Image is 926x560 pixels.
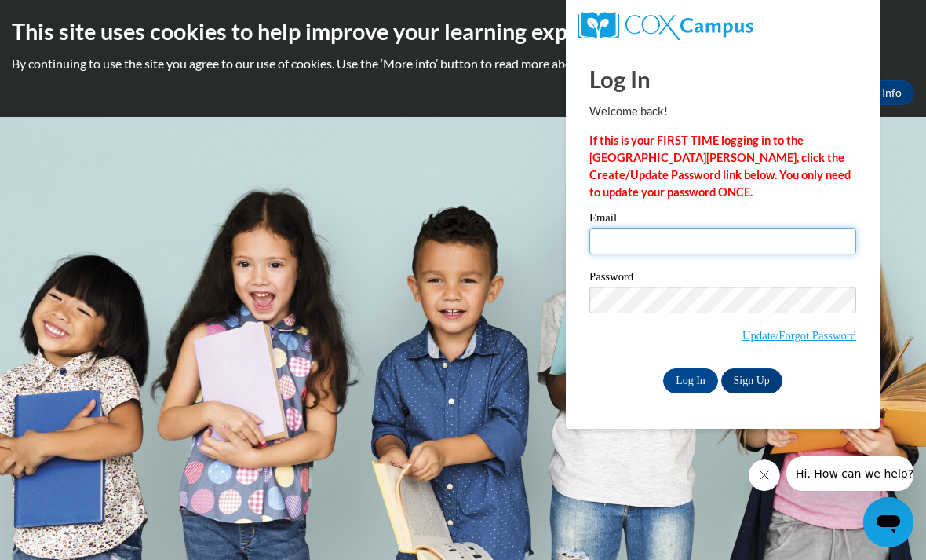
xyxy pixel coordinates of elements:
iframe: Message from company [786,456,913,491]
a: Update/Forgot Password [742,329,856,342]
strong: If this is your FIRST TIME logging in to the [GEOGRAPHIC_DATA][PERSON_NAME], click the Create/Upd... [589,134,851,199]
p: By continuing to use the site you agree to our use of cookies. Use the ‘More info’ button to read... [12,55,914,72]
iframe: Button to launch messaging window [863,497,913,547]
p: Welcome back! [589,103,856,120]
input: Log In [663,368,718,393]
label: Password [589,271,856,287]
h1: Log In [589,63,856,95]
h2: This site uses cookies to help improve your learning experience. [12,16,914,47]
a: Sign Up [721,368,782,393]
img: COX Campus [578,12,753,40]
label: Email [589,212,856,228]
iframe: Close message [749,459,780,491]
